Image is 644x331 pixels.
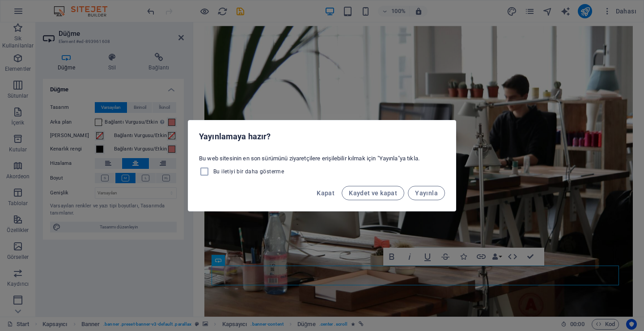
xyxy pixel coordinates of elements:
[349,189,397,197] span: Kaydet ve kapat
[199,131,445,142] h2: Yayınlamaya hazır?
[342,186,404,200] button: Kaydet ve kapat
[317,189,335,197] span: Kapat
[188,151,456,181] div: Bu web sitesinin en son sürümünü ziyaretçilere erişilebilir kılmak için "Yayınla"ya tıkla.
[213,168,284,175] span: Bu iletiyi bir daha gösterme
[415,189,438,197] span: Yayınla
[313,186,338,200] button: Kapat
[408,186,445,200] button: Yayınla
